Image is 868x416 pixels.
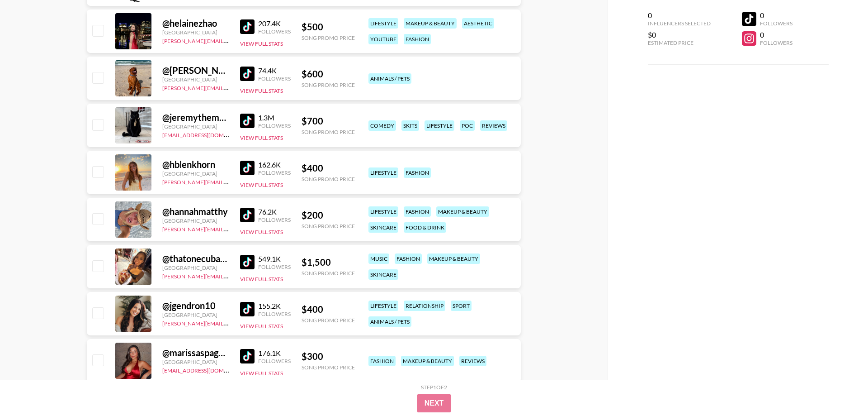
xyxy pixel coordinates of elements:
[302,317,355,324] div: Song Promo Price
[162,365,253,374] a: [EMAIL_ADDRESS][DOMAIN_NAME]
[404,18,457,29] div: makeup & beauty
[240,19,255,34] img: TikTok
[162,159,229,170] div: @ hblenkhorn
[258,19,291,28] div: 207.4K
[162,300,229,311] div: @ jgendron10
[480,120,507,131] div: reviews
[302,351,355,362] div: $ 300
[240,229,283,235] button: View Full Stats
[258,122,291,129] div: Followers
[240,67,255,81] img: TikTok
[162,76,229,83] div: [GEOGRAPHIC_DATA]
[162,177,339,186] a: [PERSON_NAME][EMAIL_ADDRESS][PERSON_NAME][DOMAIN_NAME]
[427,253,480,264] div: makeup & beauty
[162,264,229,271] div: [GEOGRAPHIC_DATA]
[162,112,229,123] div: @ jeremythemanager
[302,304,355,315] div: $ 400
[302,223,355,230] div: Song Promo Price
[240,40,283,47] button: View Full Stats
[240,370,283,377] button: View Full Stats
[258,113,291,122] div: 1.3M
[240,302,255,316] img: TikTok
[404,34,431,44] div: fashion
[302,115,355,127] div: $ 700
[368,222,398,233] div: skincare
[162,123,229,130] div: [GEOGRAPHIC_DATA]
[368,301,398,311] div: lifestyle
[258,254,291,263] div: 549.1K
[258,216,291,223] div: Followers
[421,384,447,391] div: Step 1 of 2
[240,182,283,188] button: View Full Stats
[404,167,431,178] div: fashion
[240,87,283,94] button: View Full Stats
[258,301,291,311] div: 155.2K
[240,349,255,363] img: TikTok
[258,160,291,169] div: 162.6K
[451,301,472,311] div: sport
[302,257,355,268] div: $ 1,500
[258,358,291,364] div: Followers
[162,253,229,264] div: @ thatonecubangirl
[258,263,291,270] div: Followers
[368,120,396,131] div: comedy
[302,210,355,221] div: $ 200
[162,206,229,217] div: @ hannahmatthy
[368,73,411,84] div: animals / pets
[302,364,355,371] div: Song Promo Price
[417,394,451,412] button: Next
[258,207,291,216] div: 76.2K
[302,81,355,88] div: Song Promo Price
[368,167,398,178] div: lifestyle
[368,34,398,44] div: youtube
[240,276,283,282] button: View Full Stats
[368,269,398,280] div: skincare
[302,163,355,174] div: $ 400
[462,18,494,29] div: aesthetic
[258,66,291,75] div: 74.4K
[240,323,283,330] button: View Full Stats
[436,206,489,217] div: makeup & beauty
[460,120,475,131] div: poc
[459,356,486,366] div: reviews
[240,134,283,141] button: View Full Stats
[240,161,255,175] img: TikTok
[395,253,422,264] div: fashion
[401,120,419,131] div: skits
[404,301,445,311] div: relationship
[162,36,296,44] a: [PERSON_NAME][EMAIL_ADDRESS][DOMAIN_NAME]
[162,18,229,29] div: @ helainezhao
[162,83,296,91] a: [PERSON_NAME][EMAIL_ADDRESS][DOMAIN_NAME]
[162,359,229,365] div: [GEOGRAPHIC_DATA]
[302,176,355,182] div: Song Promo Price
[258,349,291,358] div: 176.1K
[240,208,255,222] img: TikTok
[162,271,296,280] a: [PERSON_NAME][EMAIL_ADDRESS][DOMAIN_NAME]
[648,39,711,46] div: Estimated Price
[258,75,291,82] div: Followers
[648,30,711,39] div: $0
[302,270,355,277] div: Song Promo Price
[404,206,431,217] div: fashion
[648,20,711,27] div: Influencers Selected
[240,255,255,269] img: TikTok
[760,30,793,39] div: 0
[162,217,229,224] div: [GEOGRAPHIC_DATA]
[302,21,355,33] div: $ 500
[823,371,857,405] iframe: Drift Widget Chat Controller
[162,311,229,318] div: [GEOGRAPHIC_DATA]
[258,169,291,176] div: Followers
[302,68,355,80] div: $ 600
[302,34,355,41] div: Song Promo Price
[302,129,355,135] div: Song Promo Price
[162,318,339,327] a: [PERSON_NAME][EMAIL_ADDRESS][PERSON_NAME][DOMAIN_NAME]
[162,347,229,359] div: @ marissaspagnoli
[368,356,396,366] div: fashion
[162,29,229,36] div: [GEOGRAPHIC_DATA]
[425,120,454,131] div: lifestyle
[368,18,398,29] div: lifestyle
[240,114,255,128] img: TikTok
[162,130,253,139] a: [EMAIL_ADDRESS][DOMAIN_NAME]
[368,316,411,327] div: animals / pets
[368,206,398,217] div: lifestyle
